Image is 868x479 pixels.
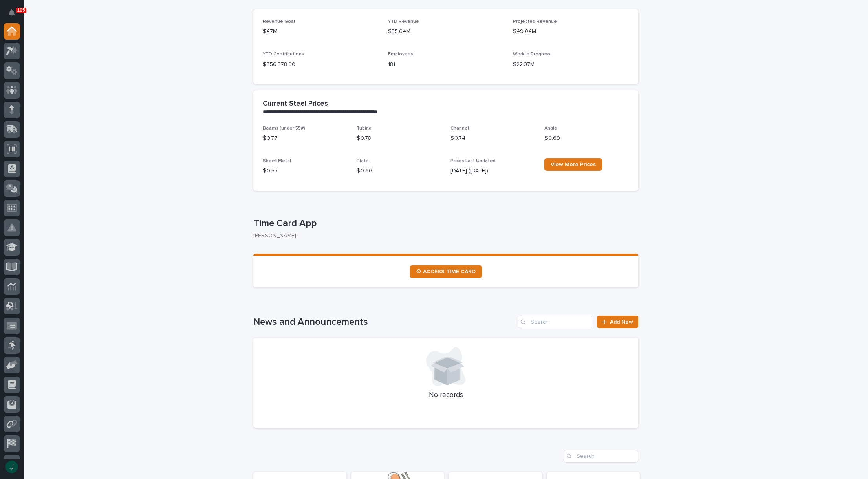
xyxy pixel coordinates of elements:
input: Search [518,316,592,328]
a: Add New [597,316,638,328]
span: View More Prices [551,162,596,167]
p: No records [263,391,629,400]
p: 181 [388,60,504,69]
p: $47M [263,27,379,36]
p: $ 0.74 [450,134,535,143]
a: View More Prices [544,158,602,171]
p: $ 356,378.00 [263,60,379,69]
span: Employees [388,52,413,57]
span: Tubing [357,126,372,131]
p: $ 0.77 [263,134,347,143]
span: Channel [450,126,469,131]
a: ⏲ ACCESS TIME CARD [410,265,482,278]
div: Notifications105 [10,9,20,22]
p: $35.64M [388,27,504,36]
p: $ 0.69 [544,134,629,143]
span: Plate [357,159,369,163]
h2: Current Steel Prices [263,100,328,108]
input: Search [564,450,638,463]
span: Angle [544,126,557,131]
span: YTD Contributions [263,52,304,57]
p: $49.04M [513,27,629,36]
span: Projected Revenue [513,19,557,24]
button: Notifications [4,5,20,21]
p: $ 0.66 [357,167,441,175]
p: [DATE] ([DATE]) [450,167,535,175]
span: Prices Last Updated [450,159,496,163]
span: Work in Progress [513,52,551,57]
p: 105 [17,7,25,13]
p: Time Card App [253,218,635,229]
button: users-avatar [4,459,20,475]
h1: News and Announcements [253,316,515,328]
span: Beams (under 55#) [263,126,305,131]
p: $ 0.57 [263,167,347,175]
p: [PERSON_NAME] [253,232,632,239]
span: YTD Revenue [388,19,419,24]
span: Add New [610,319,633,325]
span: Sheet Metal [263,159,291,163]
p: $ 0.78 [357,134,441,143]
span: Revenue Goal [263,19,295,24]
span: ⏲ ACCESS TIME CARD [416,269,476,274]
p: $22.37M [513,60,629,69]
